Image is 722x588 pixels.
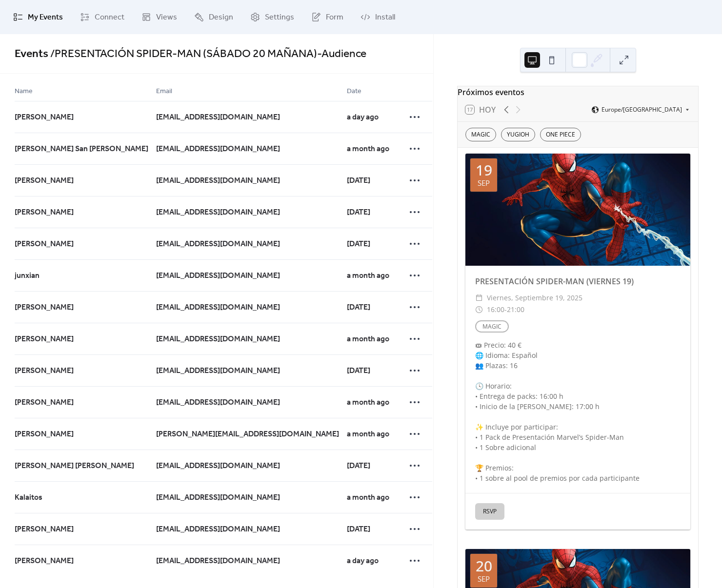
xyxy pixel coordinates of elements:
span: [EMAIL_ADDRESS][DOMAIN_NAME] [156,333,280,345]
span: Install [375,12,395,23]
span: [PERSON_NAME] [15,175,74,187]
div: PRESENTACIÓN SPIDER-MAN (VIERNES 19) [465,275,690,287]
span: [EMAIL_ADDRESS][DOMAIN_NAME] [156,270,280,282]
a: My Events [6,4,70,30]
div: ​ [475,292,483,304]
span: [PERSON_NAME][EMAIL_ADDRESS][DOMAIN_NAME] [156,429,339,440]
span: [DATE] [347,207,370,218]
span: [DATE] [347,460,370,472]
span: [EMAIL_ADDRESS][DOMAIN_NAME] [156,238,280,250]
span: a month ago [347,143,389,155]
div: 20 [476,559,492,573]
a: Connect [73,4,132,30]
span: a day ago [347,112,379,123]
span: a month ago [347,270,389,282]
span: Connect [95,12,124,23]
span: [EMAIL_ADDRESS][DOMAIN_NAME] [156,492,280,504]
span: [EMAIL_ADDRESS][DOMAIN_NAME] [156,112,280,123]
span: Date [347,86,361,98]
span: [PERSON_NAME] [15,302,74,314]
a: Design [187,4,241,30]
span: Europe/[GEOGRAPHIC_DATA] [602,107,682,113]
a: Views [134,4,184,30]
span: [PERSON_NAME] [15,238,74,250]
span: Email [156,86,172,98]
a: Events [15,43,48,65]
span: [DATE] [347,175,370,187]
span: [EMAIL_ADDRESS][DOMAIN_NAME] [156,207,280,218]
span: viernes, septiembre 19, 2025 [487,292,582,304]
div: sep [478,179,490,187]
span: a month ago [347,333,389,345]
span: [EMAIL_ADDRESS][DOMAIN_NAME] [156,143,280,155]
span: 16:00 [487,304,504,315]
span: junxian [15,270,40,282]
span: 21:00 [507,304,524,315]
span: Design [209,12,233,23]
span: Settings [265,12,294,23]
a: Settings [243,4,301,30]
button: RSVP [475,503,504,520]
div: MAGIC [465,128,496,141]
span: [PERSON_NAME] [15,365,74,377]
span: Kalaitos [15,492,42,504]
span: Form [326,12,343,23]
span: [DATE] [347,365,370,377]
div: ONE PIECE [540,128,581,141]
span: - [504,304,507,315]
span: [PERSON_NAME] [15,397,74,409]
span: [PERSON_NAME] [15,555,74,567]
div: Próximos eventos [458,86,698,98]
span: a month ago [347,429,389,440]
span: [PERSON_NAME] [15,333,74,345]
span: [PERSON_NAME] [PERSON_NAME] [15,460,134,472]
span: a day ago [347,555,379,567]
div: sep [478,575,490,583]
div: ​ [475,304,483,315]
span: [EMAIL_ADDRESS][DOMAIN_NAME] [156,524,280,535]
span: a month ago [347,397,389,409]
span: [DATE] [347,524,370,535]
span: [PERSON_NAME] [15,524,74,535]
span: Name [15,86,33,98]
span: Views [156,12,177,23]
div: YUGIOH [501,128,535,141]
span: [EMAIL_ADDRESS][DOMAIN_NAME] [156,365,280,377]
span: / PRESENTACIÓN SPIDER-MAN (SÁBADO 20 MAÑANA) - Audience [48,43,366,65]
span: [DATE] [347,238,370,250]
span: [PERSON_NAME] [15,112,74,123]
span: [DATE] [347,302,370,314]
div: 🎟 Precio: 40 € 🌐 Idioma: Español 👥 Plazas: 16 🕓 Horario: • Entrega de packs: 16:00 h • Inicio de ... [465,340,690,483]
span: a month ago [347,492,389,504]
span: [EMAIL_ADDRESS][DOMAIN_NAME] [156,397,280,409]
span: [PERSON_NAME] San [PERSON_NAME] [15,143,148,155]
a: Install [353,4,402,30]
span: [EMAIL_ADDRESS][DOMAIN_NAME] [156,302,280,314]
span: [EMAIL_ADDRESS][DOMAIN_NAME] [156,175,280,187]
span: [PERSON_NAME] [15,207,74,218]
span: [EMAIL_ADDRESS][DOMAIN_NAME] [156,555,280,567]
span: [EMAIL_ADDRESS][DOMAIN_NAME] [156,460,280,472]
a: Form [304,4,351,30]
span: [PERSON_NAME] [15,429,74,440]
div: 19 [476,163,492,177]
span: My Events [28,12,63,23]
